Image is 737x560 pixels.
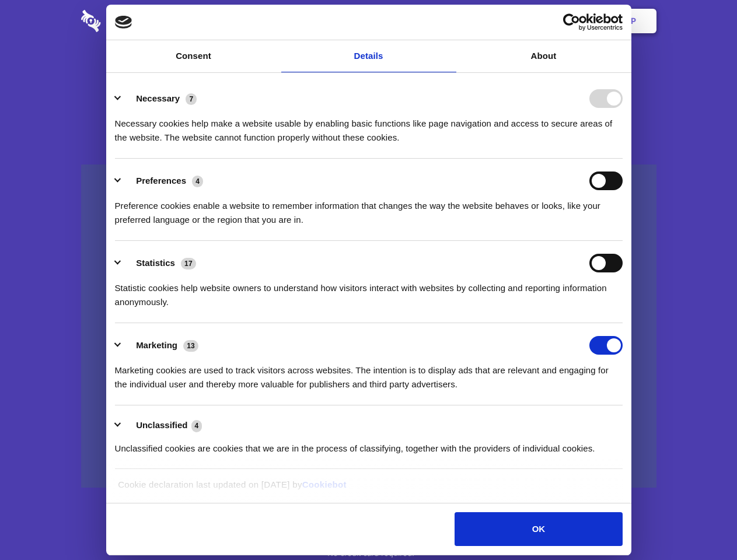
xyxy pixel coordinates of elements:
img: logo [115,16,132,29]
button: Marketing (13) [115,336,206,355]
span: 4 [192,176,203,187]
span: 7 [186,93,197,105]
div: Marketing cookies are used to track visitors across websites. The intention is to display ads tha... [115,355,623,391]
button: Statistics (17) [115,254,204,272]
a: Wistia video thumbnail [81,164,656,488]
span: 13 [183,340,198,352]
h4: Auto-redaction of sensitive data, encrypted data sharing and self-destructing private chats. Shar... [81,106,656,145]
label: Necessary [136,93,180,103]
span: 17 [181,258,196,269]
button: Necessary (7) [115,89,204,108]
button: Preferences (4) [115,171,211,190]
a: Usercentrics Cookiebot - opens in a new window [521,13,623,31]
a: Cookiebot [302,480,347,489]
div: Preference cookies enable a website to remember information that changes the way the website beha... [115,190,623,227]
img: logo-wordmark-white-trans-d4663122ce5f474addd5e946df7df03e33cb6a1c49d2221995e7729f52c070b2.svg [81,10,181,32]
a: About [456,40,631,72]
div: Cookie declaration last updated on [DATE] by [109,478,628,501]
a: Pricing [343,3,393,39]
label: Statistics [136,258,175,268]
a: Contact [473,3,527,39]
a: Consent [106,40,281,72]
button: OK [455,512,622,546]
div: Statistic cookies help website owners to understand how visitors interact with websites by collec... [115,272,623,309]
span: 4 [191,420,202,432]
a: Details [281,40,456,72]
label: Preferences [136,176,186,185]
label: Marketing [136,340,177,350]
a: Login [529,3,580,39]
div: Unclassified cookies are cookies that we are in the process of classifying, together with the pro... [115,433,623,456]
button: Unclassified (4) [115,418,209,433]
h1: Eliminate Slack Data Loss. [81,52,656,94]
iframe: Drift Widget Chat Controller [679,502,723,546]
div: Necessary cookies help make a website usable by enabling basic functions like page navigation and... [115,108,623,145]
